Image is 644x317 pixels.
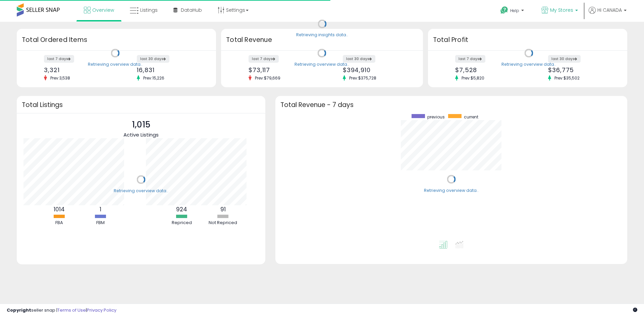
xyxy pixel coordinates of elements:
div: Retrieving overview data.. [294,61,349,67]
span: Overview [92,7,114,13]
span: My Stores [550,7,573,13]
div: Retrieving overview data.. [424,188,479,194]
div: Retrieving overview data.. [114,188,168,194]
i: Get Help [500,6,508,14]
a: Hi CANADA [589,7,627,22]
span: Listings [140,7,158,13]
div: Retrieving overview data.. [501,61,556,67]
div: Retrieving overview data.. [88,61,143,67]
span: Help [510,8,519,13]
a: Help [495,1,531,22]
span: Hi CANADA [597,7,622,13]
span: DataHub [181,7,202,13]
